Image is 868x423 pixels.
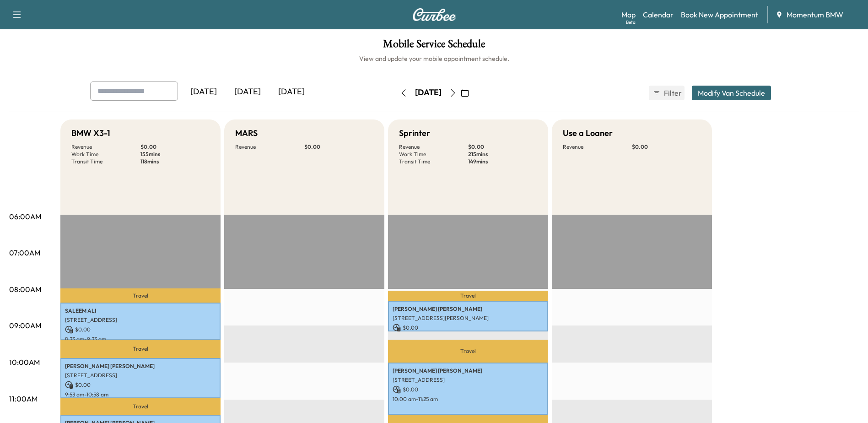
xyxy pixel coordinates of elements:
div: [DATE] [415,87,442,98]
p: 11:00AM [9,393,38,404]
p: 08:00AM [9,284,41,295]
p: $ 0.00 [468,143,537,151]
h5: BMW X3-1 [71,127,110,140]
p: Travel [388,340,548,363]
p: $ 0.00 [304,143,373,151]
p: Transit Time [399,158,468,165]
a: MapBeta [621,9,636,20]
div: [DATE] [226,81,270,103]
button: Modify Van Schedule [692,86,771,100]
h1: Mobile Service Schedule [9,38,859,54]
a: Book New Appointment [681,9,758,20]
p: Revenue [71,143,140,151]
h5: MARS [235,127,258,140]
p: SALEEM ALI [65,307,216,315]
h6: View and update your mobile appointment schedule. [9,54,859,63]
p: 8:23 am - 9:23 am [65,336,216,343]
p: 9:53 am - 10:58 am [65,391,216,398]
p: 10:00AM [9,357,40,368]
span: Momentum BMW [787,9,843,20]
p: Travel [60,288,221,303]
p: $ 0.00 [65,381,216,389]
p: $ 0.00 [632,143,701,151]
div: Beta [626,19,636,26]
p: [PERSON_NAME] [PERSON_NAME] [65,363,216,370]
p: [STREET_ADDRESS] [65,372,216,379]
h5: Sprinter [399,127,430,140]
p: [STREET_ADDRESS] [393,376,544,384]
div: [DATE] [270,81,313,103]
img: Curbee Logo [412,8,456,21]
p: [STREET_ADDRESS] [65,316,216,324]
span: Filter [664,87,680,98]
p: $ 0.00 [393,385,544,394]
p: 09:00AM [9,320,41,331]
p: [STREET_ADDRESS][PERSON_NAME] [393,315,544,322]
p: Work Time [399,151,468,158]
p: 10:00 am - 11:25 am [393,396,544,403]
p: Revenue [563,143,632,151]
p: Transit Time [71,158,140,165]
p: Work Time [71,151,140,158]
p: Travel [60,398,221,415]
p: 215 mins [468,151,537,158]
p: $ 0.00 [140,143,210,151]
button: Filter [649,86,685,100]
p: $ 0.00 [65,325,216,334]
p: [PERSON_NAME] [PERSON_NAME] [393,305,544,313]
p: 149 mins [468,158,537,165]
p: [PERSON_NAME] [PERSON_NAME] [393,367,544,374]
p: Travel [60,340,221,358]
p: 155 mins [140,151,210,158]
a: Calendar [643,9,674,20]
p: $ 0.00 [393,324,544,332]
p: 06:00AM [9,211,41,222]
p: Revenue [399,143,468,151]
p: Revenue [235,143,304,151]
p: 118 mins [140,158,210,165]
p: 07:00AM [9,247,40,258]
p: Travel [388,291,548,301]
div: [DATE] [182,81,226,103]
h5: Use a Loaner [563,127,613,140]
